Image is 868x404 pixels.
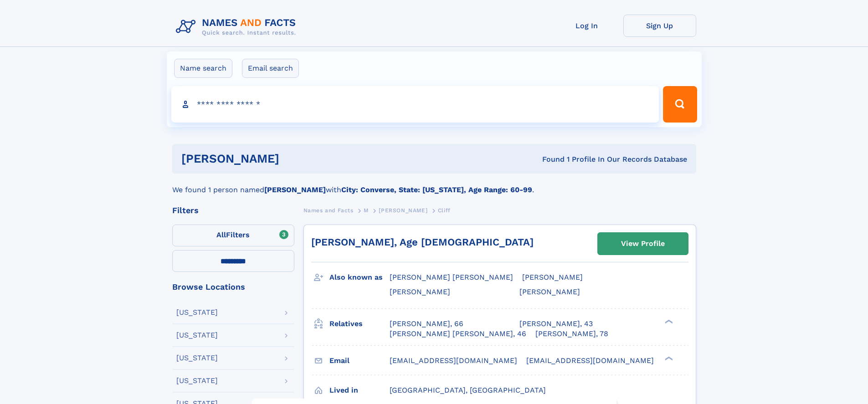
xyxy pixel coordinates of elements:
span: All [216,230,226,239]
a: Sign Up [623,15,696,37]
a: Names and Facts [303,205,354,216]
div: View Profile [621,233,665,254]
h3: Also known as [329,270,390,285]
a: [PERSON_NAME], 43 [519,319,593,329]
h3: Relatives [329,316,390,332]
h3: Lived in [329,383,390,398]
div: [US_STATE] [176,309,218,316]
span: [PERSON_NAME] [379,207,427,214]
div: [US_STATE] [176,377,218,384]
div: ❯ [663,318,673,324]
div: ❯ [663,355,673,361]
span: [PERSON_NAME] [390,287,450,296]
button: Search Button [663,86,697,123]
img: Logo Names and Facts [172,15,303,39]
a: View Profile [598,233,688,255]
span: [PERSON_NAME] [519,287,580,296]
span: Cliff [438,207,451,214]
label: Filters [172,225,294,246]
b: [PERSON_NAME] [264,185,326,194]
span: [PERSON_NAME] [522,273,583,281]
a: [PERSON_NAME], 66 [390,319,463,329]
a: [PERSON_NAME] [379,205,427,216]
span: M [364,207,369,214]
span: [PERSON_NAME] [PERSON_NAME] [390,273,513,281]
a: [PERSON_NAME], 78 [535,329,608,339]
div: [US_STATE] [176,332,218,339]
h3: Email [329,353,390,368]
h1: [PERSON_NAME] [181,153,411,164]
a: M [364,205,369,216]
span: [EMAIL_ADDRESS][DOMAIN_NAME] [390,356,517,365]
div: [US_STATE] [176,354,218,362]
a: [PERSON_NAME] [PERSON_NAME], 46 [390,329,526,339]
label: Name search [174,59,232,78]
label: Email search [242,59,299,78]
a: [PERSON_NAME], Age [DEMOGRAPHIC_DATA] [311,236,534,248]
span: [GEOGRAPHIC_DATA], [GEOGRAPHIC_DATA] [390,386,546,394]
input: search input [171,86,659,123]
div: Filters [172,206,294,215]
div: Found 1 Profile In Our Records Database [411,154,687,164]
div: Browse Locations [172,283,294,291]
a: Log In [550,15,623,37]
b: City: Converse, State: [US_STATE], Age Range: 60-99 [341,185,532,194]
span: [EMAIL_ADDRESS][DOMAIN_NAME] [526,356,654,365]
div: We found 1 person named with . [172,174,696,195]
